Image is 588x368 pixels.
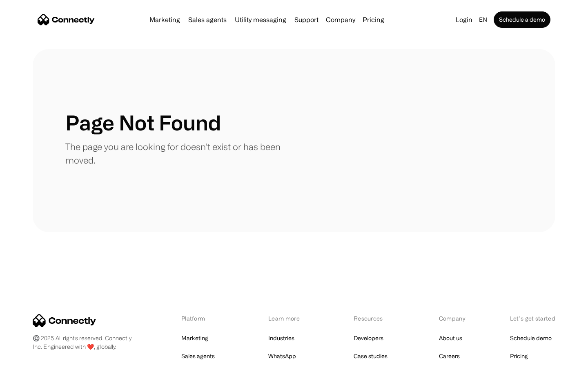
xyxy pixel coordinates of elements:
[354,314,396,323] div: Resources
[359,16,388,23] a: Pricing
[8,353,49,365] aside: Language selected: English
[268,350,296,362] a: WhatsApp
[181,332,208,344] a: Marketing
[181,314,226,323] div: Platform
[146,16,183,23] a: Marketing
[16,354,49,365] ul: Language list
[479,14,487,25] div: en
[326,14,355,25] div: Company
[510,332,552,344] a: Schedule demo
[439,314,468,323] div: Company
[354,350,388,362] a: Case studies
[439,332,462,344] a: About us
[510,350,528,362] a: Pricing
[65,140,294,167] p: The page you are looking for doesn't exist or has been moved.
[354,332,383,344] a: Developers
[268,332,294,344] a: Industries
[65,110,221,135] h1: Page Not Found
[185,16,230,23] a: Sales agents
[291,16,322,23] a: Support
[494,11,550,28] a: Schedule a demo
[268,314,311,323] div: Learn more
[232,16,290,23] a: Utility messaging
[452,14,476,25] a: Login
[181,350,215,362] a: Sales agents
[439,350,460,362] a: Careers
[510,314,555,323] div: Let’s get started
